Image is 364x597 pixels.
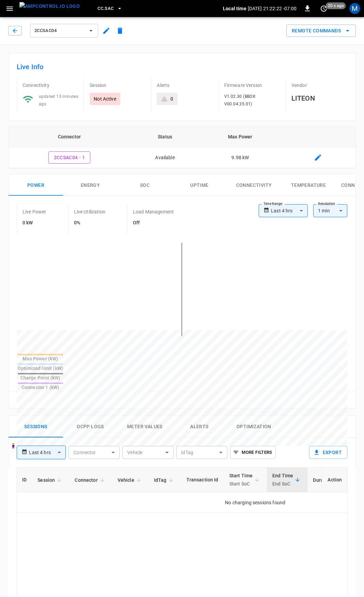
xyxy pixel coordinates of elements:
[154,476,176,484] span: IdTag
[90,82,146,89] p: Session
[200,127,280,147] th: Max Power
[170,95,173,102] div: 0
[181,467,224,492] th: Transaction Id
[223,5,246,12] p: Local time
[200,147,280,168] td: 9.98 kW
[224,82,280,89] p: Firmware Version
[172,416,227,438] button: Alerts
[97,5,113,13] span: CC.SAC
[313,204,347,217] div: 1 min
[271,204,308,217] div: Last 4 hrs
[17,61,347,72] h6: Live Info
[75,476,106,484] span: Connector
[94,95,116,102] p: Not Active
[9,127,355,168] table: connector table
[63,416,118,438] button: Ocpp logs
[157,82,213,89] p: Alerts
[318,3,329,14] button: set refresh interval
[227,416,281,438] button: Optimization
[309,446,347,459] button: Export
[230,446,275,459] button: More Filters
[322,467,347,492] th: Action
[22,208,46,215] p: Live Power
[19,2,80,11] img: ampcontrol.io logo
[172,174,227,196] button: Uptime
[22,82,78,89] p: Connectivity
[286,25,356,37] button: Remote Commands
[272,472,293,488] div: End Time
[17,467,32,492] th: ID
[229,472,253,488] div: Start Time
[248,5,297,12] p: [DATE] 21:22:22 -07:00
[29,446,66,459] div: Last 4 hrs
[227,174,281,196] button: Connectivity
[286,25,356,37] div: remote commands options
[30,24,98,38] button: 2CCSAC04
[9,127,130,147] th: Connector
[130,147,200,168] td: Available
[224,94,257,106] span: V1.02.30 (BBOX: V00.04.35.01)
[272,480,293,488] p: End SoC
[318,201,335,207] label: Resolution
[272,472,302,488] span: End TimeEnd SoC
[229,472,262,488] span: Start TimeStart SoC
[118,416,172,438] button: Meter Values
[9,174,63,196] button: Power
[74,208,105,215] p: Live Utilization
[133,208,174,215] p: Load Management
[313,476,341,484] span: Duration
[281,174,336,196] button: Temperature
[37,476,64,484] span: Session
[22,219,46,227] h6: 0 kW
[291,93,347,104] h6: LITEON
[9,416,63,438] button: Sessions
[326,2,346,9] span: 20 s ago
[39,94,78,106] span: updated 13 minutes ago
[263,201,283,207] label: Time Range
[133,219,174,227] h6: Off
[118,476,143,484] span: Vehicle
[63,174,118,196] button: Energy
[74,219,105,227] h6: 0%
[34,27,85,35] span: 2CCSAC04
[349,3,360,14] div: profile-icon
[118,174,172,196] button: SOC
[291,82,347,89] p: Vendor
[48,151,91,164] button: 2CCSAC04 - 1
[130,127,200,147] th: Status
[95,2,125,15] button: CC.SAC
[229,480,253,488] p: Start SoC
